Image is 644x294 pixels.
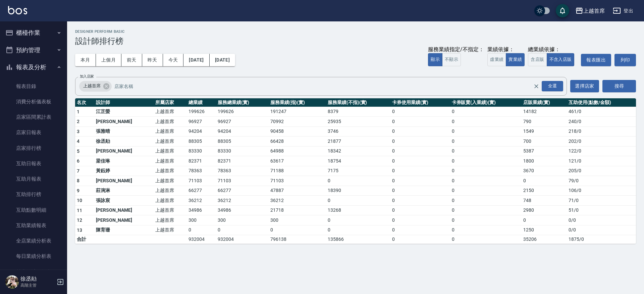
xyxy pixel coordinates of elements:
span: 上越首席 [79,83,105,89]
a: 消費分析儀表板 [3,94,64,109]
span: 6 [77,158,79,164]
td: 上越首席 [154,205,187,215]
td: 0 [326,215,390,225]
p: 高階主管 [20,282,55,288]
td: 張雅晴 [94,126,154,136]
td: 5387 [522,146,567,156]
td: 71103 [216,176,268,186]
td: 0 [216,225,268,235]
td: 13268 [326,205,390,215]
span: 11 [77,208,83,213]
td: 0 [390,156,450,166]
td: 1549 [522,126,567,136]
td: 932004 [216,235,268,244]
td: 300 [269,215,326,225]
a: 互助日報表 [3,156,64,171]
td: 上越首席 [154,215,187,225]
button: Clear [532,82,541,91]
button: 上越首席 [573,4,607,18]
td: 36212 [269,196,326,206]
td: 106 / 0 [567,186,636,196]
td: 2980 [522,205,567,215]
span: 12 [77,217,83,223]
span: 1 [77,109,79,114]
a: 報表目錄 [3,79,64,94]
td: 0 [522,176,567,186]
td: 0 / 0 [567,225,636,235]
button: 預約管理 [3,41,64,59]
button: 報表匯出 [581,54,611,66]
td: 合計 [75,235,94,244]
td: 18390 [326,186,390,196]
td: 0 [450,176,522,186]
td: 0 [390,166,450,176]
th: 卡券使用業績(實) [390,98,450,107]
td: 上越首席 [154,225,187,235]
button: Open [540,80,565,93]
button: 列印 [614,54,636,66]
button: 櫃檯作業 [3,24,64,41]
td: 700 [522,136,567,146]
th: 所屬店家 [154,98,187,107]
td: 14182 [522,107,567,117]
div: 總業績依據： [528,46,578,53]
a: 全店業績分析表 [3,233,64,249]
a: 店家排行榜 [3,140,64,156]
td: 0 [450,186,522,196]
td: 71188 [269,166,326,176]
div: 全選 [542,81,563,91]
td: 66428 [269,136,326,146]
td: 0 [326,176,390,186]
th: 互助使用(點數/金額) [567,98,636,107]
td: 0 [450,166,522,176]
td: 71 / 0 [567,196,636,206]
td: 徐丞勛 [94,136,154,146]
td: 0 [450,215,522,225]
button: 報表及分析 [3,59,64,76]
td: 199626 [216,107,268,117]
div: 上越首席 [583,7,605,15]
button: 今天 [163,54,184,66]
td: 96927 [216,117,268,127]
td: 21718 [269,205,326,215]
button: [DATE] [183,54,209,66]
th: 服務業績(不指)(實) [326,98,390,107]
td: 1800 [522,156,567,166]
input: 店家名稱 [113,80,545,92]
td: 0 [390,235,450,244]
td: 300 [187,215,216,225]
div: 上越首席 [79,81,112,92]
td: 0 [450,136,522,146]
td: 莊涴淋 [94,186,154,196]
td: 83330 [216,146,268,156]
img: Logo [8,6,27,14]
td: 205 / 0 [567,166,636,176]
td: 陳育珊 [94,225,154,235]
td: 0 [450,126,522,136]
th: 設計師 [94,98,154,107]
td: [PERSON_NAME] [94,215,154,225]
td: 黃鈺婷 [94,166,154,176]
a: 店家日報表 [3,125,64,140]
td: 上越首席 [154,107,187,117]
th: 總業績 [187,98,216,107]
td: 135866 [326,235,390,244]
td: 江芷螢 [94,107,154,117]
td: 0 [390,176,450,186]
td: 35206 [522,235,567,244]
span: 5 [77,149,79,154]
span: 13 [77,227,83,233]
td: [PERSON_NAME] [94,146,154,156]
h3: 設計師排行榜 [75,36,636,46]
td: 0 [390,225,450,235]
td: 0 [522,215,567,225]
td: 191247 [269,107,326,117]
td: 1875 / 0 [567,235,636,244]
a: 互助業績報表 [3,218,64,233]
td: 上越首席 [154,156,187,166]
td: 18754 [326,156,390,166]
td: 34986 [187,205,216,215]
img: Person [5,275,19,289]
span: 2 [77,119,79,124]
td: 36212 [216,196,268,206]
